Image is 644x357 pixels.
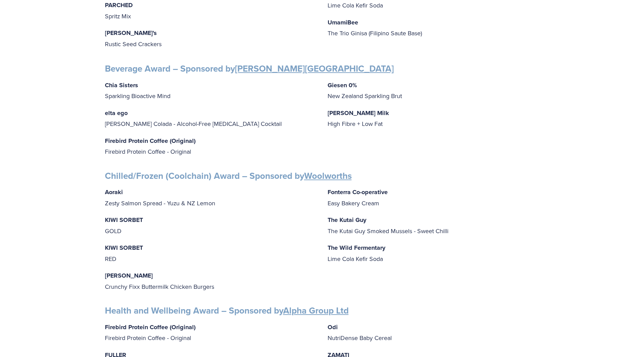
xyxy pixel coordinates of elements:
p: High Fibre + Low Fat [328,108,539,129]
strong: UmamiBee [328,18,358,27]
strong: Firebird Protein Coffee (Original) [105,323,196,332]
a: [PERSON_NAME][GEOGRAPHIC_DATA] [235,62,394,75]
strong: Aoraki [105,188,123,196]
strong: elta ego [105,109,128,117]
strong: [PERSON_NAME] [105,271,153,280]
strong: Beverage Award – Sponsored by [105,62,394,75]
a: Woolworths [304,169,352,182]
strong: Chilled/Frozen (Coolchain) Award – Sponsored by [105,169,352,182]
p: RED [105,242,317,264]
p: Easy Bakery Cream [328,187,539,208]
p: Firebird Protein Coffee - Original [105,322,317,343]
p: The Kutai Guy Smoked Mussels - Sweet Chilli [328,214,539,236]
p: NutriDense Baby Cereal [328,322,539,343]
p: Rustic Seed Crackers [105,27,317,49]
a: Alpha Group Ltd [283,304,349,317]
p: New Zealand Sparkling Brut [328,80,539,101]
p: Zesty Salmon Spread - Yuzu & NZ Lemon [105,187,317,208]
strong: [PERSON_NAME]'s [105,29,157,37]
p: GOLD [105,214,317,236]
p: The Trio Ginisa (Filipino Saute Base) [328,17,539,39]
strong: KIWI SORBET [105,243,143,252]
strong: [PERSON_NAME] Milk [328,109,389,117]
p: [PERSON_NAME] Colada - Alcohol-Free [MEDICAL_DATA] Cocktail [105,108,317,129]
strong: Firebird Protein Coffee (Original) [105,136,196,145]
p: Lime Cola Kefir Soda [328,242,539,264]
p: Firebird Protein Coffee - Original [105,135,317,157]
p: Crunchy Fixx Buttermilk Chicken Burgers [105,270,317,292]
p: Sparkling Bioactive Mind [105,80,317,101]
strong: The Wild Fermentary [328,243,385,252]
strong: The Kutai Guy [328,215,366,224]
strong: PARCHED [105,1,133,10]
strong: Odi [328,323,338,332]
strong: KIWI SORBET [105,215,143,224]
strong: Giesen 0% [328,81,357,90]
strong: Health and Wellbeing Award – Sponsored by [105,304,349,317]
strong: Chia Sisters [105,81,138,90]
strong: Fonterra Co-operative [328,188,388,196]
